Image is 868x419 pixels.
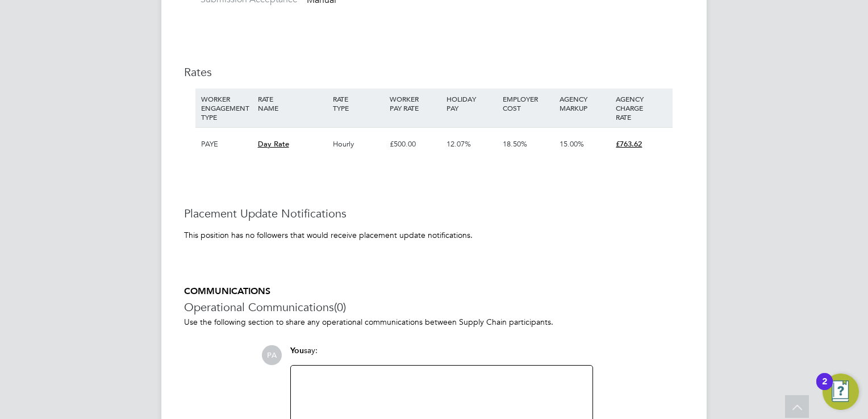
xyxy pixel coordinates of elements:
[330,89,387,118] div: RATE TYPE
[184,65,684,79] h3: Rates
[446,139,471,149] span: 12.07%
[198,128,255,161] div: PAYE
[290,345,593,365] div: say:
[184,230,684,240] div: This position has no followers that would receive placement update notifications.
[444,89,500,118] div: HOLIDAY PAY
[387,89,444,118] div: WORKER PAY RATE
[503,139,527,149] span: 18.50%
[258,139,289,149] span: Day Rate
[262,345,282,365] span: PA
[823,374,859,410] button: Open Resource Center, 2 new notifications
[184,286,684,298] h5: COMMUNICATIONS
[613,89,670,127] div: AGENCY CHARGE RATE
[255,89,331,118] div: RATE NAME
[500,89,557,118] div: EMPLOYER COST
[334,300,346,315] span: (0)
[560,139,584,149] span: 15.00%
[184,300,684,315] h3: Operational Communications
[557,89,614,118] div: AGENCY MARKUP
[184,206,684,221] h3: Placement Update Notifications
[387,128,444,161] div: £500.00
[822,382,827,396] div: 2
[184,317,684,327] p: Use the following section to share any operational communications between Supply Chain participants.
[616,139,642,149] span: £763.62
[290,346,304,355] span: You
[198,89,255,127] div: WORKER ENGAGEMENT TYPE
[330,128,387,161] div: Hourly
